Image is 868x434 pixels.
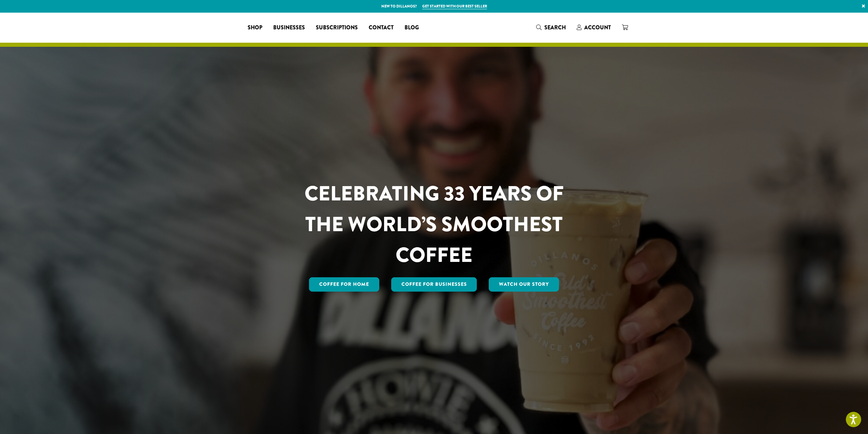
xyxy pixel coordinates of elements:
[316,24,358,32] span: Subscriptions
[391,277,477,292] a: Coffee For Businesses
[544,24,566,31] span: Search
[273,24,305,32] span: Businesses
[489,277,559,292] a: Watch Our Story
[584,24,611,31] span: Account
[248,24,262,32] span: Shop
[242,22,268,33] a: Shop
[422,3,487,9] a: Get started with our best seller
[309,277,379,292] a: Coffee for Home
[284,178,584,270] h1: CELEBRATING 33 YEARS OF THE WORLD’S SMOOTHEST COFFEE
[531,22,571,33] a: Search
[369,24,394,32] span: Contact
[404,24,419,32] span: Blog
